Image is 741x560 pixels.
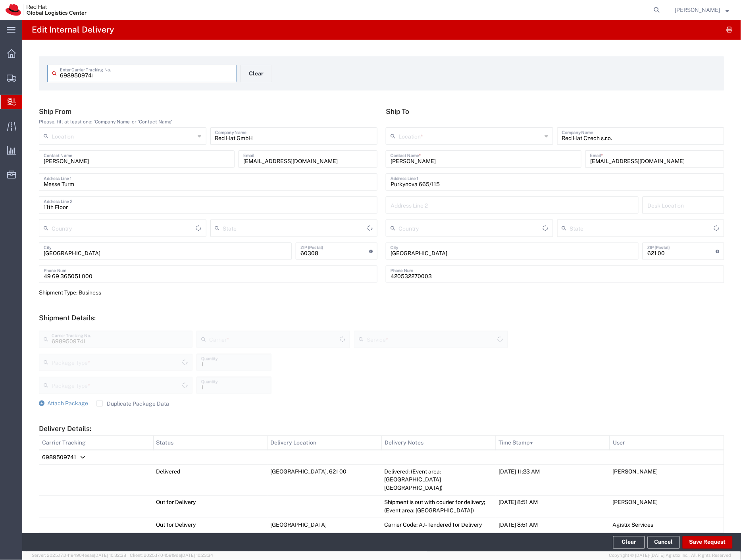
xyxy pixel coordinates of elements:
th: Delivery Location [268,435,382,450]
div: Shipment Type: Business [39,289,377,297]
img: logo [6,4,87,16]
td: Shipment is out with courier for delivery; (Event area: [GEOGRAPHIC_DATA]) [381,495,496,518]
h4: Edit Internal Delivery [32,20,114,40]
span: 6989509741 [42,454,76,460]
a: Cancel [648,536,680,549]
span: Client: 2025.17.0-159f9de [130,553,213,558]
th: Time Stamp [496,435,610,450]
td: [GEOGRAPHIC_DATA], 621 00 [268,464,382,495]
h5: Shipment Details: [39,314,724,322]
button: Clear [241,65,272,82]
label: Duplicate Package Data [96,400,169,407]
span: Attach Package [47,400,88,406]
td: [PERSON_NAME] [610,495,724,518]
span: [DATE] 10:32:38 [94,553,126,558]
span: Filip Lizuch [675,6,720,14]
h5: Delivery Details: [39,424,724,433]
td: Out for Delivery [153,518,268,532]
td: Delivered; (Event area: [GEOGRAPHIC_DATA]-[GEOGRAPHIC_DATA]) [381,464,496,495]
th: User [610,435,724,450]
td: Delivered [153,464,268,495]
span: Copyright © [DATE]-[DATE] Agistix Inc., All Rights Reserved [609,552,731,559]
h5: Ship To [386,107,724,115]
td: [DATE] 8:51 AM [496,518,610,532]
td: [DATE] 8:51 AM [496,495,610,518]
td: Carrier Code: AJ - Tendered for Delivery [381,518,496,532]
span: [DATE] 10:23:34 [181,553,213,558]
th: Carrier Tracking [39,435,154,450]
td: [PERSON_NAME] [610,464,724,495]
td: Out for Delivery [153,495,268,518]
th: Delivery Notes [381,435,496,450]
button: Save Request [683,536,733,549]
h5: Ship From [39,107,377,115]
th: Status [153,435,268,450]
button: Clear [613,536,645,549]
td: Agistix Services [610,518,724,532]
button: [PERSON_NAME] [675,5,730,15]
span: Server: 2025.17.0-1194904eeae [32,553,126,558]
td: [DATE] 11:23 AM [496,464,610,495]
td: [GEOGRAPHIC_DATA] [268,518,382,532]
div: Please, fill at least one: 'Company Name' or 'Contact Name' [39,118,377,125]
